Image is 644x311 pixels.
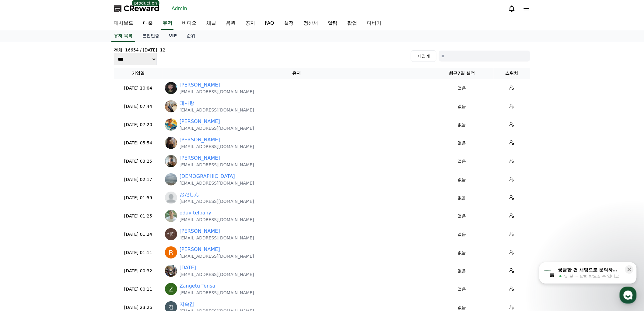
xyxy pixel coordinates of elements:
[323,17,342,30] a: 알림
[180,271,254,277] p: [EMAIL_ADDRESS][DOMAIN_NAME]
[180,246,220,253] a: [PERSON_NAME]
[165,155,177,167] img: https://lh3.googleusercontent.com/a/ACg8ocK8zawXt4mPxp48ef95UUB-5c5k3yybLgftZYQYQb_9twXeYE9x=s96-c
[116,158,160,164] p: [DATE] 03:25
[279,17,299,30] a: 설정
[116,231,160,238] p: [DATE] 01:24
[165,265,177,277] img: http://k.kakaocdn.net/dn/jYG7P/btsIUl0MJ5N/tI8hGm2gKwNS0rRt1efi0K/m1.jpg
[342,17,362,30] a: 팝업
[165,137,177,149] img: https://lh3.googleusercontent.com/a/ACg8ocIhyjTk7SwlDenPwRtmSu-XRx-DrBiTaQz-5xEH5tedQNeGOfAM=s96-c
[116,213,160,219] p: [DATE] 01:25
[362,17,386,30] a: 디버거
[433,249,491,256] p: 없음
[180,235,254,241] p: [EMAIL_ADDRESS][DOMAIN_NAME]
[430,68,494,79] th: 최근7일 실적
[433,176,491,183] p: 없음
[138,17,158,30] a: 매출
[433,268,491,274] p: 없음
[165,118,177,131] img: https://lh3.googleusercontent.com/a/ACg8ocL5oFZFfG6hH-PAbg7JhLB4ZKl47mg4_JBMZNOr676Dmv43DZn2mQ=s96-c
[116,304,160,311] p: [DATE] 23:26
[114,68,163,79] th: 가입일
[221,17,240,30] a: 음원
[165,192,177,204] img: profile_blank.webp
[180,118,220,125] a: [PERSON_NAME]
[260,17,279,30] a: FAQ
[56,203,63,207] span: 대화
[180,180,254,186] p: [EMAIL_ADDRESS][DOMAIN_NAME]
[116,286,160,292] p: [DATE] 00:11
[433,85,491,91] p: 없음
[116,195,160,201] p: [DATE] 01:59
[180,301,194,308] a: 지숙김
[180,154,220,162] a: [PERSON_NAME]
[299,17,323,30] a: 정산서
[433,213,491,219] p: 없음
[411,50,436,62] button: 재집계
[180,191,199,198] a: おだしん
[2,193,40,208] a: 홈
[114,4,159,13] a: CReward
[116,103,160,110] p: [DATE] 07:44
[94,202,101,207] span: 설정
[433,103,491,110] p: 없음
[165,228,177,240] img: https://lh3.googleusercontent.com/a/ACg8ocI3Mnv4LzaQeD6J47UyfVPz3F6PqjAz-p1nEGxqFjDIdXzSKQ=s96-c
[169,4,190,13] a: Admin
[164,30,182,42] a: VIP
[433,158,491,164] p: 없음
[180,264,196,271] a: [DATE]
[180,107,254,113] p: [EMAIL_ADDRESS][DOMAIN_NAME]
[494,68,530,79] th: 스위치
[137,30,164,42] a: 본인인증
[161,17,173,30] a: 유저
[180,290,254,296] p: [EMAIL_ADDRESS][DOMAIN_NAME]
[40,193,79,208] a: 대화
[433,122,491,128] p: 없음
[180,217,254,223] p: [EMAIL_ADDRESS][DOMAIN_NAME]
[433,231,491,238] p: 없음
[165,246,177,259] img: https://lh3.googleusercontent.com/a/ACg8ocLx7uMjDjRliMJC_Lg4VYtzmR3mAV47sakd4QwdkeIHzONsvQ=s96-c
[124,4,159,13] span: CReward
[201,17,221,30] a: 채널
[433,195,491,201] p: 없음
[116,176,160,183] p: [DATE] 02:17
[180,162,254,168] p: [EMAIL_ADDRESS][DOMAIN_NAME]
[180,173,235,180] a: [DEMOGRAPHIC_DATA]
[163,68,430,79] th: 유저
[180,143,254,150] p: [EMAIL_ADDRESS][DOMAIN_NAME]
[433,140,491,146] p: 없음
[111,30,135,42] a: 유저 목록
[116,122,160,128] p: [DATE] 07:20
[116,85,160,91] p: [DATE] 10:04
[165,100,177,112] img: http://k.kakaocdn.net/dn/voeM2/btsMaR2P06Q/NdSMzGwo0JMyukRADm5Fpk/img_640x640.jpg
[180,89,254,95] p: [EMAIL_ADDRESS][DOMAIN_NAME]
[109,17,138,30] a: 대시보드
[79,193,117,208] a: 설정
[177,17,201,30] a: 비디오
[19,202,23,207] span: 홈
[433,304,491,311] p: 없음
[165,283,177,295] img: https://lh3.googleusercontent.com/a/ACg8ocJg_FbplV7hYe_63tTjLYn1nLBpBBZyQOiWZwplhXsndtP_bw=s96-c
[240,17,260,30] a: 공지
[165,82,177,94] img: http://k.kakaocdn.net/dn/CuEjd/btsPfiLz26R/tNLoijLIM3nrpKwIq2wJF0/img_640x640.jpg
[116,249,160,256] p: [DATE] 01:11
[180,198,254,204] p: [EMAIL_ADDRESS][DOMAIN_NAME]
[182,30,200,42] a: 순위
[165,173,177,186] img: http://k.kakaocdn.net/dn/bIPNII/btsLBXXCMFd/Q4zIAyOdjDfA2iOmnl78Z1/img_640x640.jpg
[180,228,220,235] a: [PERSON_NAME]
[116,140,160,146] p: [DATE] 05:54
[180,81,220,89] a: [PERSON_NAME]
[180,209,211,217] a: oday telbany
[165,210,177,222] img: https://lh3.googleusercontent.com/a/ACg8ocJpbeALRBWPYYJen8EQuhQCFHWyCE9jhzxzuQI7FlKsShplalsG=s96-c
[114,47,166,53] h4: 전체: 16654 / [DATE]: 12
[180,125,254,131] p: [EMAIL_ADDRESS][DOMAIN_NAME]
[180,253,254,259] p: [EMAIL_ADDRESS][DOMAIN_NAME]
[116,268,160,274] p: [DATE] 00:32
[180,282,215,290] a: Zangetu Tensa
[433,286,491,292] p: 없음
[180,136,220,143] a: [PERSON_NAME]
[180,100,194,107] a: 태사랑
